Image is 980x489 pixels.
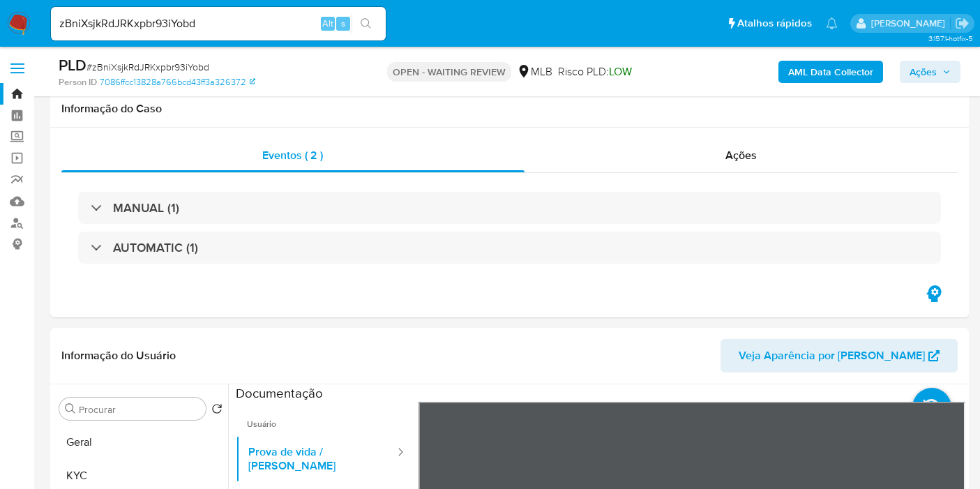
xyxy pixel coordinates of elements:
[826,17,838,29] a: Notificações
[59,54,86,76] b: PLD
[517,64,552,80] div: MLB
[788,61,873,83] b: AML Data Collector
[352,14,380,33] button: search-icon
[737,16,812,31] span: Atalhos rápidos
[211,403,223,419] button: Retornar ao pedido padrão
[558,64,632,80] span: Risco PLD:
[322,17,333,30] span: Alt
[609,63,632,80] span: LOW
[100,76,255,89] a: 7086ffcc13828a766bcd43ff3a326372
[955,16,970,31] a: Sair
[113,200,179,216] h3: MANUAL (1)
[387,62,511,82] p: OPEN - WAITING REVIEW
[900,61,960,83] button: Ações
[739,339,925,373] span: Veja Aparência por [PERSON_NAME]
[61,102,958,116] h1: Informação do Caso
[61,349,176,363] h1: Informação do Usuário
[262,147,323,163] span: Eventos ( 2 )
[86,60,209,74] span: # zBniXsjkRdJRKxpbr93iYobd
[79,403,200,416] input: Procurar
[725,147,757,163] span: Ações
[78,232,941,264] div: AUTOMATIC (1)
[78,192,941,224] div: MANUAL (1)
[113,240,198,255] h3: AUTOMATIC (1)
[54,426,228,459] button: Geral
[59,76,97,89] b: Person ID
[871,17,950,30] p: sara.carvalhaes@mercadopago.com.br
[51,15,386,33] input: Pesquise usuários ou casos...
[341,17,345,30] span: s
[778,61,883,83] button: AML Data Collector
[721,339,958,373] button: Veja Aparência por [PERSON_NAME]
[910,61,937,83] span: Ações
[65,403,76,414] button: Procurar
